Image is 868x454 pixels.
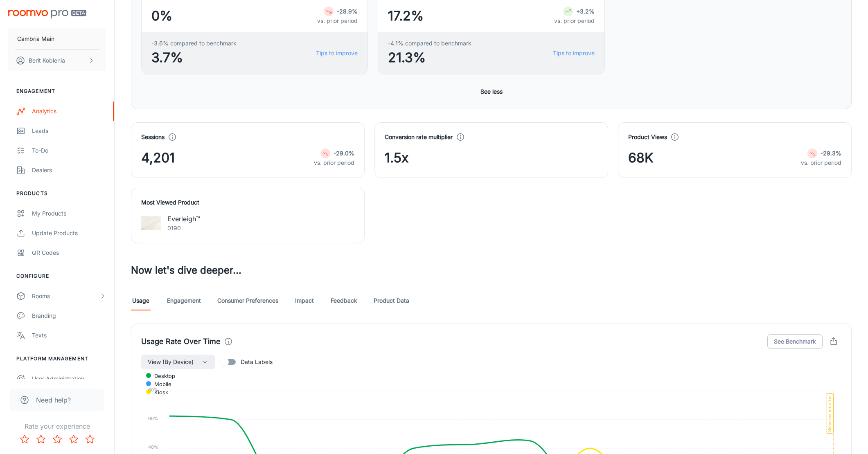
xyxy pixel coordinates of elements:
span: 68K [628,148,654,168]
img: Everleigh™ [141,214,161,233]
h4: Conversion rate multiplier [385,133,453,142]
h4: Usage Rate Over Time [141,336,221,347]
div: Texts [32,331,106,340]
span: -4.1% compared to benchmark [388,39,471,48]
div: Analytics [32,107,106,116]
strong: +3.2% [576,8,595,15]
span: 0% [151,6,172,26]
div: Update Products [32,229,106,238]
h4: Product Views [628,133,667,142]
h4: Most Viewed Product [141,198,354,207]
span: View (By Device) [148,357,194,367]
div: To-do [32,146,106,155]
span: 4,201 [141,148,175,168]
a: Consumer Preferences [217,291,278,310]
a: Feedback [331,291,357,310]
div: Branding [32,311,106,320]
span: 21.3% [388,48,471,67]
button: Rate 2 star [33,431,49,447]
button: See less [477,84,506,99]
p: Cambria Main [17,34,54,43]
strong: -29.0% [334,150,354,157]
div: Dealers [32,166,106,175]
tspan: 40% [148,444,158,450]
div: Rooms [32,292,99,301]
img: Roomvo PRO Beta [8,10,86,18]
span: Need help? [36,395,71,405]
a: Engagement [167,291,201,310]
button: View (By Device) [141,355,215,369]
button: Cambria Main [8,28,106,49]
button: Rate 5 star [82,431,98,447]
span: 17.2% [388,6,424,26]
span: 3.7% [151,48,237,67]
button: Rate 3 star [49,431,65,447]
p: Berit Kobienia [29,56,65,65]
p: vs. prior period [314,158,354,167]
div: My Products [32,209,106,218]
p: vs. prior period [554,16,595,25]
div: User Administration [32,374,106,383]
a: Usage [131,291,151,310]
h4: Sessions [141,133,165,142]
div: Leads [32,126,106,135]
span: 1.5x [385,148,408,168]
span: Data Labels [241,357,273,366]
button: Rate 1 star [16,431,33,447]
p: Everleigh™ [167,214,200,224]
p: 0190 [167,224,200,233]
p: vs. prior period [801,158,841,167]
strong: -29.3% [821,150,841,157]
a: Tips to improve [553,49,595,58]
button: Berit Kobienia [8,50,106,71]
p: Rate your experience [7,421,108,431]
button: Rate 4 star [65,431,82,447]
span: desktop [148,372,175,380]
tspan: 80% [148,387,158,393]
tspan: 60% [148,416,158,421]
button: See Benchmark [767,334,823,349]
p: vs. prior period [317,16,358,25]
a: Tips to improve [316,49,358,58]
div: QR Codes [32,248,106,257]
a: Impact [295,291,314,310]
strong: -28.9% [337,8,358,15]
h3: Now let's dive deeper... [131,263,852,278]
span: -3.6% compared to benchmark [151,39,237,48]
span: mobile [148,380,171,388]
a: Product Data [374,291,409,310]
